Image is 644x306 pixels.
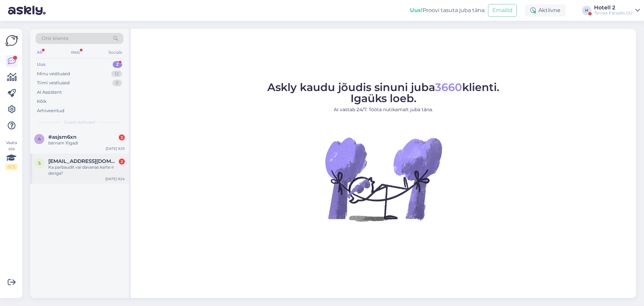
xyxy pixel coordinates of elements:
[594,5,633,10] div: Hotell 2
[267,81,499,105] span: Askly kaudu jõudis sinuni juba klienti. Igaüks loeb.
[48,158,118,164] span: santa.harcevina@playtech.com
[525,4,566,16] div: Aktiivne
[37,80,70,86] div: Tiimi vestlused
[105,176,125,181] div: [DATE] 9:24
[69,48,81,57] div: Web
[106,146,125,151] div: [DATE] 9:33
[38,161,41,166] span: s
[36,48,43,57] div: All
[410,7,423,13] b: Uus!
[119,159,125,165] div: 2
[112,80,122,86] div: 0
[64,119,95,125] span: Uued vestlused
[113,61,122,68] div: 2
[38,136,41,141] span: a
[37,107,64,114] div: Arhiveeritud
[323,119,444,239] img: No Chat active
[48,134,76,140] span: #asjsm6xn
[488,4,517,17] button: Emailid
[107,48,123,57] div: Socials
[594,10,633,16] div: Tervise Paradiis OÜ
[37,89,62,96] div: AI Assistent
[435,81,462,94] span: 3660
[48,164,125,176] div: Ka parbaudīt vai davanas karte ir derīga?
[37,71,70,77] div: Minu vestlused
[582,6,591,15] div: H
[42,35,68,42] span: Otsi kliente
[5,140,17,170] div: Vaata siia
[267,106,499,113] p: AI vastab 24/7. Tööta nutikamalt juba täna.
[111,71,122,77] div: 12
[5,164,17,170] div: 0 / 3
[410,6,485,14] div: Proovi tasuta juba täna:
[594,5,640,16] a: Hotell 2Tervise Paradiis OÜ
[48,140,125,146] div: bērnam 10gadi
[37,98,47,105] div: Kõik
[37,61,46,68] div: Uus
[5,34,18,47] img: Askly Logo
[119,134,125,140] div: 2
